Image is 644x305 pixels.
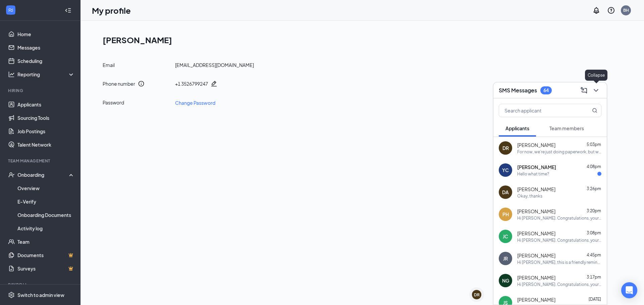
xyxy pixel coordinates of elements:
[17,71,75,78] div: Reporting
[499,87,537,94] h3: SMS Messages
[517,237,601,243] div: Hi [PERSON_NAME]. Congratulations, your meeting with [PERSON_NAME] for Restaurant Assistant Manag...
[592,86,600,94] svg: ChevronDown
[587,164,601,169] span: 4:08pm
[17,292,64,298] div: Switch to admin view
[503,233,508,240] div: JC
[503,255,508,262] div: JR
[517,215,601,221] div: Hi [PERSON_NAME]. Congratulations, your meeting with [PERSON_NAME] for Entry-Level Manager at [PE...
[592,6,600,14] svg: Notifications
[175,62,254,68] div: [EMAIL_ADDRESS][DOMAIN_NAME]
[592,108,597,113] svg: MagnifyingGlass
[17,138,75,151] a: Talent Network
[623,7,629,13] div: BH
[8,158,73,164] div: Team Management
[17,195,75,208] a: E-Verify
[517,186,555,193] span: [PERSON_NAME]
[17,54,75,68] a: Scheduling
[211,80,217,87] svg: Pencil
[474,292,480,298] div: DR
[587,142,601,147] span: 5:03pm
[17,235,75,248] a: Team
[17,262,75,275] a: SurveysCrown
[103,99,170,106] div: Password
[8,282,73,288] div: Payroll
[17,27,75,41] a: Home
[549,125,584,131] span: Team members
[92,5,131,16] h1: My profile
[621,282,637,298] div: Open Intercom Messenger
[587,275,601,280] span: 3:17pm
[517,259,601,265] div: Hi [PERSON_NAME], this is a friendly reminder. Your meeting with [PERSON_NAME] for Restaurant Ass...
[103,62,170,68] div: Email
[517,230,555,237] span: [PERSON_NAME]
[17,181,75,195] a: Overview
[103,80,135,87] div: Phone number
[587,252,601,257] span: 4:45pm
[587,230,601,235] span: 3:08pm
[17,222,75,235] a: Activity log
[8,88,73,93] div: Hiring
[517,171,549,177] div: Hello what time?
[580,86,588,94] svg: ComposeMessage
[103,34,627,46] h1: [PERSON_NAME]
[8,292,15,298] svg: Settings
[17,208,75,222] a: Onboarding Documents
[502,167,509,173] div: YC
[17,125,75,138] a: Job Postings
[591,85,601,96] button: ChevronDown
[65,7,71,14] svg: Collapse
[579,85,589,96] button: ComposeMessage
[499,104,579,117] input: Search applicant
[517,149,601,155] div: For now, we’re just doing paperwork, but we will get you on the schedule for next week to start t...
[517,296,555,303] span: [PERSON_NAME]
[517,282,601,287] div: Hi [PERSON_NAME]. Congratulations, your meeting with [PERSON_NAME] for Crew Member at [PERSON_NAM...
[517,252,555,259] span: [PERSON_NAME]
[517,193,542,199] div: Okay, thanks
[505,125,529,131] span: Applicants
[17,248,75,262] a: DocumentsCrown
[517,164,556,170] span: [PERSON_NAME]
[8,171,15,178] svg: UserCheck
[517,208,555,215] span: [PERSON_NAME]
[587,208,601,213] span: 3:20pm
[585,70,607,81] div: Collapse
[543,87,549,93] div: 64
[587,186,601,191] span: 3:26pm
[17,111,75,125] a: Sourcing Tools
[502,145,509,151] div: DR
[8,71,15,78] svg: Analysis
[175,99,215,106] a: Change Password
[517,274,555,281] span: [PERSON_NAME]
[17,41,75,54] a: Messages
[17,171,69,178] div: Onboarding
[175,80,208,87] div: + 1 3526799247
[7,7,14,13] svg: WorkstreamLogo
[138,80,145,87] svg: Info
[502,189,509,196] div: DA
[17,98,75,111] a: Applicants
[517,142,555,148] span: [PERSON_NAME]
[502,277,509,284] div: NG
[607,6,615,14] svg: QuestionInfo
[502,211,509,218] div: PH
[589,297,601,302] span: [DATE]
